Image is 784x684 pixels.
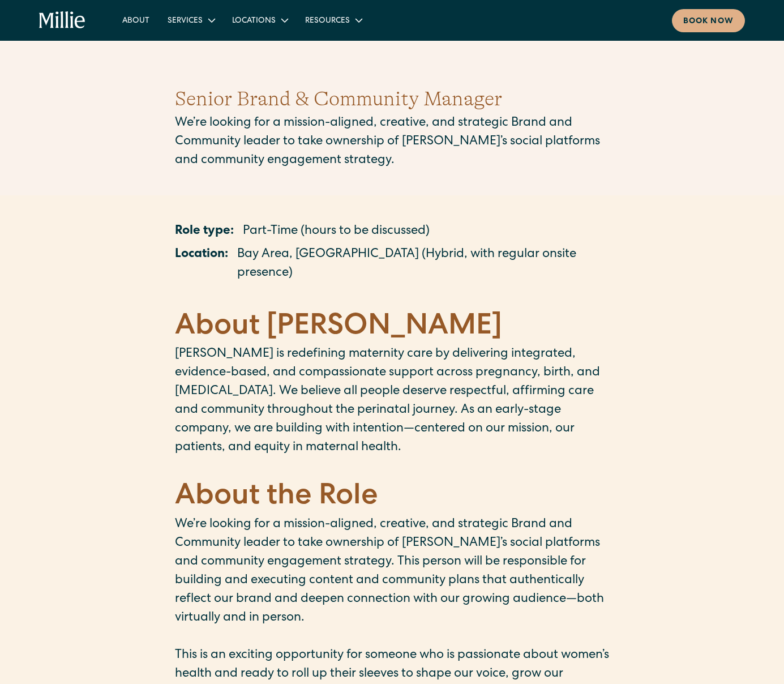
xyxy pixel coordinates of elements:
[175,628,610,647] p: ‍
[168,15,203,27] div: Services
[237,246,610,283] p: Bay Area, [GEOGRAPHIC_DATA] (Hybrid, with regular onsite presence)
[113,11,158,29] a: About
[243,223,430,241] p: Part-Time (hours to be discussed)
[232,15,276,27] div: Locations
[175,246,228,283] p: Location:
[175,516,610,628] p: We’re looking for a mission-aligned, creative, and strategic Brand and Community leader to take o...
[175,114,610,170] p: We’re looking for a mission-aligned, creative, and strategic Brand and Community leader to take o...
[305,15,350,27] div: Resources
[158,11,223,29] div: Services
[223,11,296,29] div: Locations
[683,16,734,28] div: Book now
[175,288,610,306] p: ‍
[296,11,370,29] div: Resources
[39,11,85,29] a: home
[175,223,234,241] p: Role type:
[175,458,610,476] p: ‍
[175,84,610,114] h1: Senior Brand & Community Manager
[175,345,610,458] p: [PERSON_NAME] is redefining maternity care by delivering integrated, evidence-based, and compassi...
[175,483,378,512] strong: About the Role
[672,9,745,32] a: Book now
[175,313,502,343] strong: About [PERSON_NAME]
